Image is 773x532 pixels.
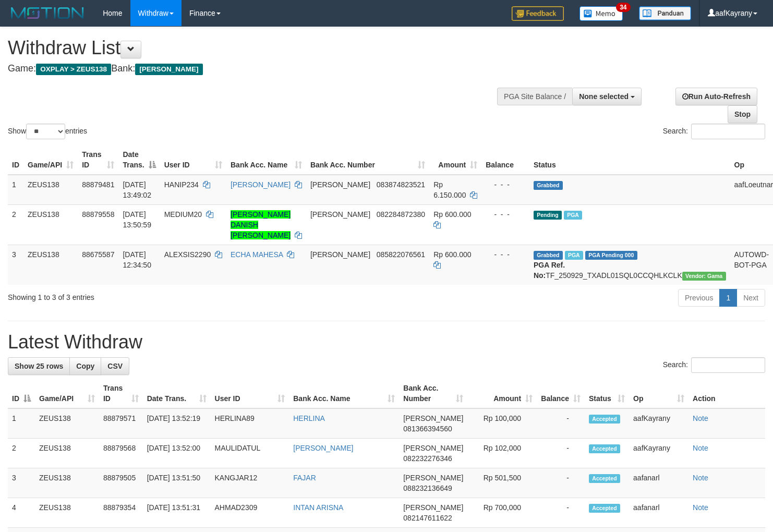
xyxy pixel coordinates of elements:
[8,5,87,21] img: MOTION_logo.png
[675,88,757,105] a: Run Auto-Refresh
[143,468,211,498] td: [DATE] 13:51:50
[8,468,35,498] td: 3
[467,498,537,528] td: Rp 700,000
[101,357,129,375] a: CSV
[8,64,505,74] h4: Game: Bank:
[8,245,23,285] td: 3
[8,379,35,408] th: ID: activate to sort column descending
[377,210,425,219] span: Copy 082284872380 to clipboard
[143,498,211,528] td: [DATE] 13:51:31
[399,379,467,408] th: Bank Acc. Number: activate to sort column ascending
[8,145,23,175] th: ID
[616,3,630,12] span: 34
[8,175,23,205] td: 1
[693,444,708,452] a: Note
[497,88,572,105] div: PGA Site Balance /
[8,124,87,139] label: Show entries
[589,504,620,513] span: Accepted
[403,503,463,512] span: [PERSON_NAME]
[35,439,99,468] td: ZEUS138
[231,250,283,259] a: ECHA MAHESA
[99,468,143,498] td: 88879505
[118,145,160,175] th: Date Trans.: activate to sort column descending
[486,209,525,220] div: - - -
[35,408,99,439] td: ZEUS138
[377,250,425,259] span: Copy 085822076561 to clipboard
[123,210,151,229] span: [DATE] 13:50:59
[572,88,642,105] button: None selected
[99,408,143,439] td: 88879571
[486,249,525,260] div: - - -
[76,362,94,370] span: Copy
[579,6,623,21] img: Button%20Memo.svg
[26,124,65,139] select: Showentries
[293,503,343,512] a: INTAN ARISNA
[164,180,199,189] span: HANIP234
[99,439,143,468] td: 88879568
[736,289,765,307] a: Next
[135,64,202,75] span: [PERSON_NAME]
[211,379,289,408] th: User ID: activate to sort column ascending
[8,439,35,468] td: 2
[8,408,35,439] td: 1
[639,6,691,20] img: panduan.png
[486,179,525,190] div: - - -
[23,145,78,175] th: Game/API: activate to sort column ascending
[689,379,765,408] th: Action
[8,498,35,528] td: 4
[529,145,730,175] th: Status
[310,180,370,189] span: [PERSON_NAME]
[35,498,99,528] td: ZEUS138
[15,362,63,370] span: Show 25 rows
[231,180,291,189] a: [PERSON_NAME]
[231,210,291,239] a: [PERSON_NAME] DANISH [PERSON_NAME]
[585,251,637,260] span: PGA Pending
[293,444,353,452] a: [PERSON_NAME]
[164,210,202,219] span: MEDIUM20
[211,439,289,468] td: MAULIDATUL
[693,503,708,512] a: Note
[8,38,505,58] h1: Withdraw List
[629,498,689,528] td: aafanarl
[629,439,689,468] td: aafKayrany
[36,64,111,75] span: OXPLAY > ZEUS138
[534,261,565,280] b: PGA Ref. No:
[433,210,471,219] span: Rp 600.000
[82,210,114,219] span: 88879558
[629,408,689,439] td: aafKayrany
[23,245,78,285] td: ZEUS138
[512,6,564,21] img: Feedback.jpg
[579,92,629,101] span: None selected
[629,379,689,408] th: Op: activate to sort column ascending
[467,439,537,468] td: Rp 102,000
[663,124,765,139] label: Search:
[429,145,481,175] th: Amount: activate to sort column ascending
[589,415,620,424] span: Accepted
[529,245,730,285] td: TF_250929_TXADL01SQL0CCQHLKCLK
[403,444,463,452] span: [PERSON_NAME]
[481,145,529,175] th: Balance
[693,414,708,422] a: Note
[82,180,114,189] span: 88879481
[403,474,463,482] span: [PERSON_NAME]
[537,408,585,439] td: -
[467,468,537,498] td: Rp 501,500
[107,362,123,370] span: CSV
[403,425,452,433] span: Copy 081366394560 to clipboard
[164,250,211,259] span: ALEXSIS2290
[403,514,452,522] span: Copy 082147611622 to clipboard
[691,357,765,373] input: Search:
[403,484,452,492] span: Copy 088232136649 to clipboard
[8,357,70,375] a: Show 25 rows
[565,251,583,260] span: Marked by aafpengsreynich
[143,408,211,439] td: [DATE] 13:52:19
[306,145,429,175] th: Bank Acc. Number: activate to sort column ascending
[23,204,78,245] td: ZEUS138
[691,124,765,139] input: Search:
[99,498,143,528] td: 88879354
[534,181,563,190] span: Grabbed
[160,145,226,175] th: User ID: activate to sort column ascending
[310,210,370,219] span: [PERSON_NAME]
[682,272,726,281] span: Vendor URL: https://trx31.1velocity.biz
[35,468,99,498] td: ZEUS138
